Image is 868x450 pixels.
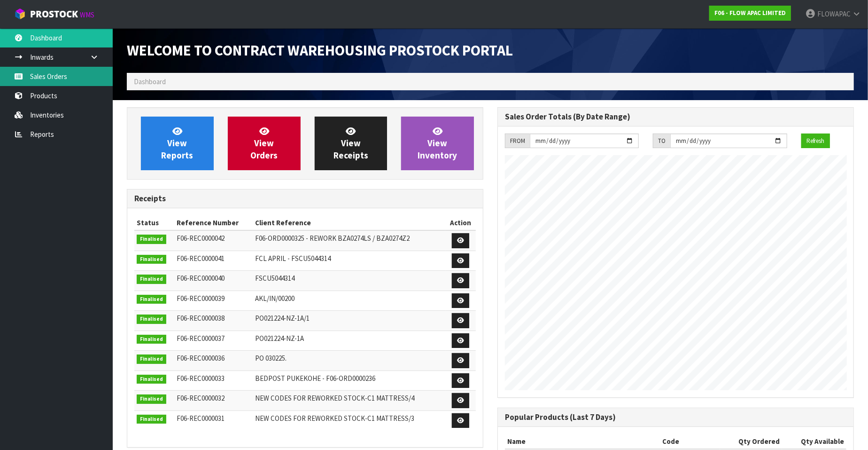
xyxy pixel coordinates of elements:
span: View Orders [250,126,278,161]
span: Finalised [137,235,166,244]
th: Client Reference [253,215,445,230]
th: Name [505,434,660,449]
h3: Sales Order Totals (By Date Range) [505,112,846,121]
span: View Receipts [333,126,368,161]
span: F06-REC0000039 [177,294,225,303]
span: F06-REC0000036 [177,354,225,363]
span: Finalised [137,255,166,264]
strong: F06 - FLOW APAC LIMITED [714,9,786,17]
span: F06-REC0000032 [177,394,225,403]
span: F06-REC0000037 [177,334,225,343]
span: F06-ORD0000325 - REWORK BZA0274LS / BZA0274Z2 [255,234,410,243]
span: F06-REC0000042 [177,234,225,243]
span: PO021224-NZ-1A [255,334,304,343]
span: F06-REC0000038 [177,314,225,323]
h3: Popular Products (Last 7 Days) [505,413,846,422]
div: TO [653,134,670,149]
div: FROM [505,134,530,149]
span: Finalised [137,355,166,364]
span: NEW CODES FOR REWORKED STOCK-C1 MATTRESS/4 [255,394,414,403]
span: F06-REC0000041 [177,254,225,263]
span: F06-REC0000031 [177,414,225,423]
a: ViewInventory [401,117,474,170]
a: ViewOrders [228,117,301,170]
th: Reference Number [174,215,253,230]
span: Welcome to Contract Warehousing ProStock Portal [127,41,513,60]
a: ViewReports [141,117,214,170]
img: cube-alt.png [14,8,26,20]
span: PO021224-NZ-1A/1 [255,314,310,323]
th: Qty Ordered [720,434,782,449]
span: FCL APRIL - FSCU5044314 [255,254,331,263]
span: FSCU5044314 [255,274,294,283]
span: BEDPOST PUKEKOHE - F06-ORD0000236 [255,374,375,383]
a: ViewReceipts [315,117,387,170]
span: Finalised [137,415,166,424]
th: Qty Available [782,434,846,449]
span: Finalised [137,335,166,344]
span: View Inventory [418,126,457,161]
span: F06-REC0000033 [177,374,225,383]
button: Refresh [801,134,830,149]
span: NEW CODES FOR REWORKED STOCK-C1 MATTRESS/3 [255,414,414,423]
span: Finalised [137,295,166,304]
span: Dashboard [134,77,166,86]
span: PO 030225. [255,354,287,363]
span: Finalised [137,315,166,324]
span: FLOWAPAC [817,9,851,18]
span: Finalised [137,375,166,384]
small: WMS [80,10,94,19]
span: Finalised [137,275,166,284]
th: Status [134,215,174,230]
span: F06-REC0000040 [177,274,225,283]
h3: Receipts [134,194,476,203]
th: Action [445,215,476,230]
span: Finalised [137,395,166,404]
span: ProStock [30,8,78,20]
th: Code [660,434,721,449]
span: AKL/IN/00200 [255,294,294,303]
span: View Reports [161,126,193,161]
